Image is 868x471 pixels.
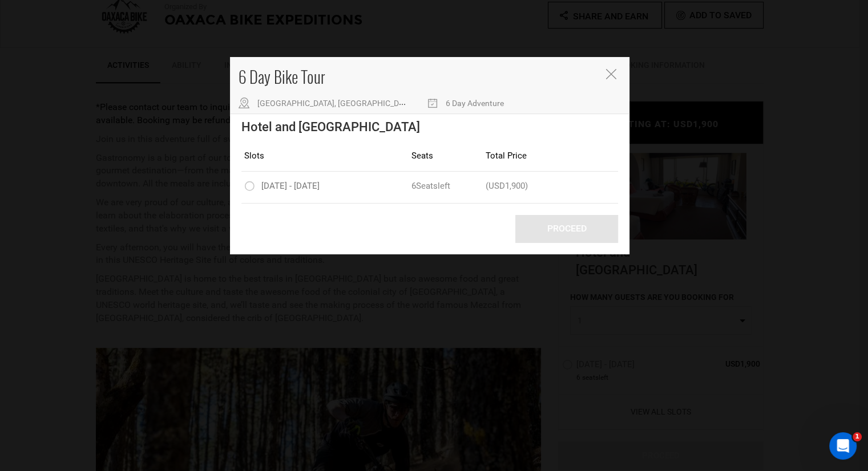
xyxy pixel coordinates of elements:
span: 1 [853,432,862,441]
div: left [411,180,486,192]
span: [DATE] - [DATE] [261,181,320,191]
span: Seat [416,181,433,191]
span: [GEOGRAPHIC_DATA], [GEOGRAPHIC_DATA] [257,99,415,108]
span: 6 [411,180,438,192]
div: Seats [411,150,486,162]
span: s [433,181,438,191]
div: Total Price [486,150,579,162]
span: 6 Day Bike Tour [239,65,325,88]
div: (USD1,900) [486,180,579,192]
span: Hotel and [GEOGRAPHIC_DATA] [241,120,420,134]
div: Slots [244,150,411,162]
button: Close [605,69,618,81]
span: 6 Day Adventure [446,99,504,108]
button: Proceed [515,215,618,243]
iframe: Intercom live chat [829,432,857,460]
